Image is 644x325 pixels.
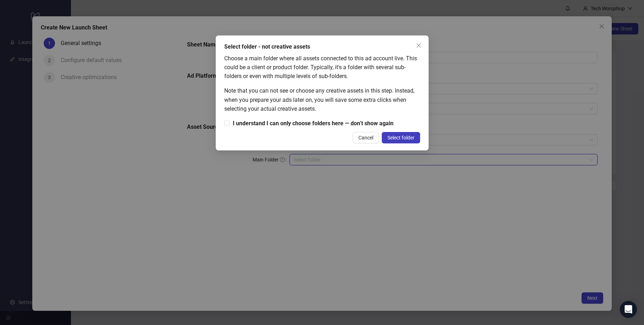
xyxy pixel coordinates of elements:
button: Cancel [353,132,379,143]
span: close [416,43,422,48]
span: Cancel [358,135,373,141]
div: Select folder - not creative assets [224,43,420,51]
button: Close [413,40,424,51]
div: Choose a main folder where all assets connected to this ad account live. This could be a client o... [224,54,420,81]
span: Select folder [387,135,414,141]
div: Note that you can not see or choose any creative assets in this step. Instead, when you prepare y... [224,86,420,113]
button: Select folder [382,132,420,143]
div: Open Intercom Messenger [620,301,637,318]
span: I understand I can only choose folders here — don’t show again [230,119,396,128]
